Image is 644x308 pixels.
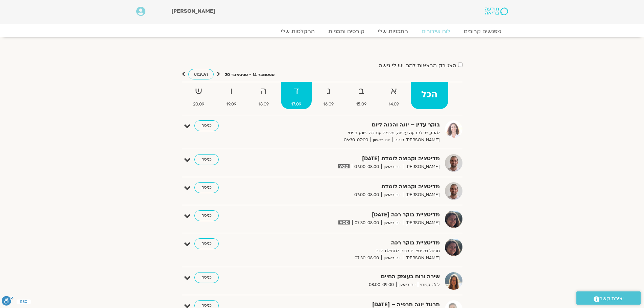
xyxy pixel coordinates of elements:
a: ש20.09 [183,82,215,109]
strong: ג [313,84,344,99]
a: ו19.09 [216,82,247,109]
strong: ש [183,84,215,99]
a: לוח שידורים [415,28,457,35]
img: vodicon [338,220,350,224]
label: הצג רק הרצאות להם יש לי גישה [379,63,456,69]
strong: בוקר עדין – יוגה והכנה ליום [274,120,440,129]
a: כניסה [194,154,219,165]
a: ההקלטות שלי [274,28,321,35]
img: vodicon [338,164,349,168]
strong: מדיטציה וקבוצה לומדת [DATE] [274,154,440,163]
span: יום ראשון [381,191,403,198]
span: יום ראשון [381,255,403,262]
a: כניסה [194,182,219,193]
a: השבוע [188,69,214,79]
nav: Menu [136,28,508,35]
a: א14.09 [378,82,409,109]
span: 14.09 [378,101,409,108]
span: 08:00-09:00 [366,281,396,288]
span: יום ראשון [396,281,418,288]
strong: ה [248,84,279,99]
p: תרגול מדיטציות רכות לתחילת היום [274,247,440,255]
a: יצירת קשר [576,291,641,305]
span: [PERSON_NAME] [403,219,440,227]
span: [PERSON_NAME] [403,163,440,170]
a: ה18.09 [248,82,279,109]
span: [PERSON_NAME] [403,255,440,262]
p: להתעורר לתנועה עדינה, נשימה עמוקה ורוגע פנימי [274,129,440,137]
strong: הכל [411,87,448,102]
span: יצירת קשר [599,294,624,303]
a: הכל [411,82,448,109]
span: 19.09 [216,101,247,108]
span: [PERSON_NAME] רוחם [392,137,440,144]
strong: א [378,84,409,99]
span: 15.09 [345,101,377,108]
strong: שירה ורוח בעומק החיים [274,272,440,281]
span: [PERSON_NAME] [403,191,440,198]
span: לילה קמחי [418,281,440,288]
strong: מדיטציה וקבוצה לומדת [274,182,440,191]
strong: ב [345,84,377,99]
a: מפגשים קרובים [457,28,508,35]
a: ג16.09 [313,82,344,109]
span: יום ראשון [381,163,403,170]
p: ספטמבר 14 - ספטמבר 20 [225,71,275,78]
strong: מדיטציית בוקר רכה [274,238,440,247]
a: כניסה [194,210,219,221]
strong: מדיטציית בוקר רכה [DATE] [274,210,440,219]
span: [PERSON_NAME] [171,7,215,15]
span: השבוע [194,71,208,77]
span: יום ראשון [381,219,403,227]
span: 07:30-08:00 [352,255,381,262]
span: 07:00-08:00 [352,191,381,198]
strong: ד [281,84,312,99]
a: ד17.09 [281,82,312,109]
a: כניסה [194,272,219,283]
a: התכניות שלי [371,28,415,35]
a: כניסה [194,238,219,249]
span: 18.09 [248,101,279,108]
span: 07:00-08:00 [352,163,381,170]
a: קורסים ותכניות [321,28,371,35]
span: 20.09 [183,101,215,108]
a: ב15.09 [345,82,377,109]
span: 06:30-07:00 [341,137,371,144]
span: 07:30-08:00 [352,219,381,227]
span: 17.09 [281,101,312,108]
span: 16.09 [313,101,344,108]
span: יום ראשון [371,137,392,144]
a: כניסה [194,120,219,131]
strong: ו [216,84,247,99]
